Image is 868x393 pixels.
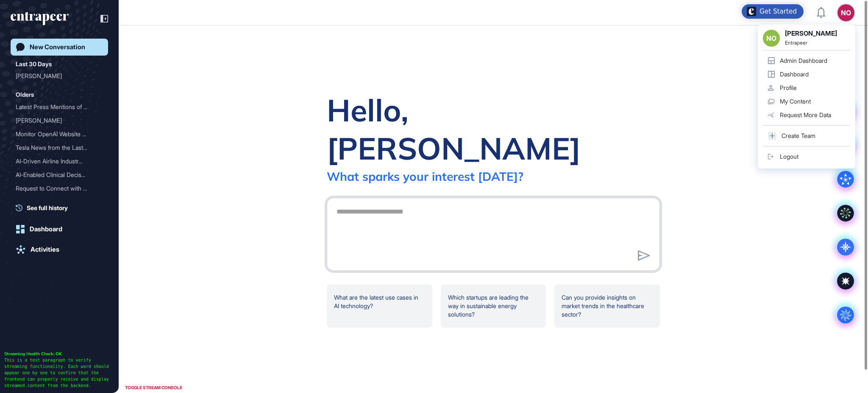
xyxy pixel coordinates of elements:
a: New Conversation [11,39,108,56]
div: Request to Connect with Curie [16,182,103,195]
img: launcher-image-alternative-text [747,7,756,16]
div: [PERSON_NAME] [16,69,96,83]
div: Can you provide insights on market trends in the healthcare sector? [554,284,660,328]
button: NO [837,4,854,21]
div: [PERSON_NAME] [16,114,96,127]
div: Reese [16,195,103,209]
div: Reese [16,114,103,127]
div: Monitor OpenAI Website Ac... [16,127,96,141]
div: Which startups are leading the way in sustainable energy solutions? [441,284,546,328]
div: Hello, [PERSON_NAME] [327,91,660,167]
div: entrapeer-logo [11,12,69,25]
a: Dashboard [11,221,108,238]
div: Monitor OpenAI Website Activity [16,127,103,141]
div: AI-Enabled Clinical Decision Support Software for Infectious Disease Screening and AMR Program [16,168,103,182]
a: See full history [16,203,108,212]
div: Latest Press Mentions of ... [16,100,96,114]
span: See full history [27,203,68,212]
div: What are the latest use cases in AI technology? [327,284,432,328]
div: Last 30 Days [16,59,52,69]
div: Tesla News from the Last ... [16,141,96,154]
div: Curie [16,69,103,83]
div: Olders [16,90,34,100]
div: Get Started [759,7,797,16]
div: Activities [31,246,59,253]
div: Latest Press Mentions of OpenAI [16,100,103,114]
div: AI-Driven Airline Industr... [16,154,96,168]
div: Request to Connect with C... [16,182,96,195]
a: Activities [11,241,108,258]
div: [PERSON_NAME] [16,195,96,209]
div: TOGGLE STREAM CONSOLE [123,382,184,393]
div: What sparks your interest [DATE]? [327,169,523,184]
div: Tesla News from the Last Two Weeks [16,141,103,154]
div: AI-Enabled Clinical Decis... [16,168,96,182]
div: AI-Driven Airline Industry Updates [16,154,103,168]
div: Dashboard [30,225,62,233]
div: New Conversation [30,43,85,51]
div: Open Get Started checklist [742,4,804,19]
